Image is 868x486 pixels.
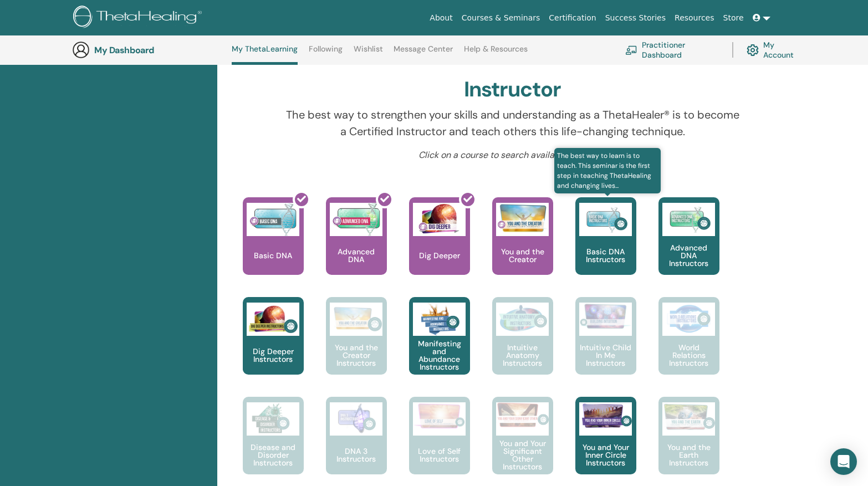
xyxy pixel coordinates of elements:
[326,297,387,397] a: You and the Creator Instructors You and the Creator Instructors
[326,197,387,297] a: Advanced DNA Advanced DNA
[492,439,553,470] p: You and Your Significant Other Instructors
[247,402,299,436] img: Disease and Disorder Instructors
[232,44,298,65] a: My ThetaLearning
[309,44,343,62] a: Following
[243,197,304,297] a: Basic DNA Basic DNA
[18,18,27,27] img: logo_orange.svg
[247,203,299,236] img: Basic DNA
[409,340,470,371] p: Manifesting and Abundance Instructors
[496,203,549,233] img: You and the Creator
[658,344,719,367] p: World Relations Instructors
[413,303,466,336] img: Manifesting and Abundance Instructors
[457,8,545,28] a: Courses & Seminars
[747,38,803,62] a: My Account
[415,252,464,259] p: Dig Deeper
[492,344,553,367] p: Intuitive Anatomy Instructors
[425,8,457,28] a: About
[31,18,54,27] div: v 4.0.25
[492,297,553,397] a: Intuitive Anatomy Instructors Intuitive Anatomy Instructors
[110,64,119,73] img: tab_keywords_by_traffic_grey.svg
[18,29,27,38] img: website_grey.svg
[243,297,304,397] a: Dig Deeper Instructors Dig Deeper Instructors
[72,41,90,59] img: generic-user-icon.jpg
[330,303,382,336] img: You and the Creator Instructors
[554,148,661,193] span: The best way to learn is to teach. This seminar is the first step in teaching ThetaHealing and ch...
[413,402,466,429] img: Love of Self Instructors
[625,45,637,54] img: chalkboard-teacher.svg
[601,8,670,28] a: Success Stories
[747,42,759,59] img: cog.svg
[658,297,719,397] a: World Relations Instructors World Relations Instructors
[579,203,632,236] img: Basic DNA Instructors
[284,149,741,162] p: Click on a course to search available seminars
[575,443,636,467] p: You and Your Inner Circle Instructors
[413,203,466,236] img: Dig Deeper
[579,303,632,330] img: Intuitive Child In Me Instructors
[30,64,39,73] img: tab_domain_overview_orange.svg
[575,197,636,297] a: The best way to learn is to teach. This seminar is the first step in teaching ThetaHealing and ch...
[409,197,470,297] a: Dig Deeper Dig Deeper
[29,29,122,38] div: Domain: [DOMAIN_NAME]
[326,248,387,263] p: Advanced DNA
[496,303,549,336] img: Intuitive Anatomy Instructors
[284,106,741,140] p: The best way to strengthen your skills and understanding as a ThetaHealer® is to become a Certifi...
[662,402,715,431] img: You and the Earth Instructors
[830,448,857,475] div: Open Intercom Messenger
[719,8,748,28] a: Store
[243,443,304,467] p: Disease and Disorder Instructors
[492,248,553,263] p: You and the Creator
[544,8,600,28] a: Certification
[658,244,719,267] p: Advanced DNA Instructors
[394,44,453,62] a: Message Center
[326,447,387,463] p: DNA 3 Instructors
[496,402,549,427] img: You and Your Significant Other Instructors
[122,65,187,73] div: Keywords by Traffic
[658,197,719,297] a: Advanced DNA Instructors Advanced DNA Instructors
[243,347,304,363] p: Dig Deeper Instructors
[492,197,553,297] a: You and the Creator You and the Creator
[658,443,719,467] p: You and the Earth Instructors
[662,203,715,236] img: Advanced DNA Instructors
[575,344,636,367] p: Intuitive Child In Me Instructors
[409,297,470,397] a: Manifesting and Abundance Instructors Manifesting and Abundance Instructors
[575,297,636,397] a: Intuitive Child In Me Instructors Intuitive Child In Me Instructors
[662,303,715,336] img: World Relations Instructors
[326,344,387,367] p: You and the Creator Instructors
[73,6,206,30] img: logo.png
[330,203,382,236] img: Advanced DNA
[579,402,632,429] img: You and Your Inner Circle Instructors
[625,38,719,62] a: Practitioner Dashboard
[575,248,636,263] p: Basic DNA Instructors
[94,45,205,55] h3: My Dashboard
[409,447,470,463] p: Love of Self Instructors
[330,402,382,436] img: DNA 3 Instructors
[42,65,99,73] div: Domain Overview
[464,44,528,62] a: Help & Resources
[247,303,299,336] img: Dig Deeper Instructors
[464,77,561,103] h2: Instructor
[354,44,383,62] a: Wishlist
[670,8,719,28] a: Resources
